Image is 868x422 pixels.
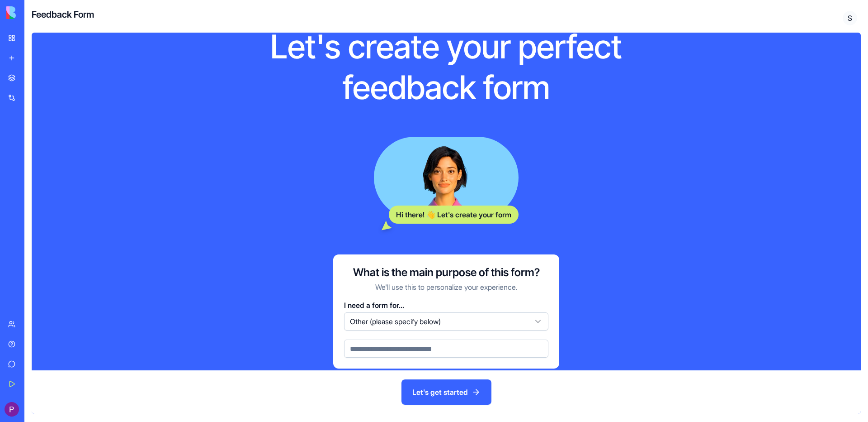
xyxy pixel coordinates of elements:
[375,282,518,293] p: We'll use this to personalize your experience.
[32,8,94,21] h4: Feedback Form
[353,265,540,280] h3: What is the main purpose of this form?
[6,6,62,19] img: logo
[244,26,649,108] h1: Let's create your perfect feedback form
[5,402,19,417] img: ACg8ocJm9onT30PvJMYdZlWiOECC1dQwhZnz1URnSSSquuK2upGe5B0=s96-c
[401,379,491,405] button: Let's get started
[389,206,519,224] div: Hi there! 👋 Let's create your form
[843,11,857,25] span: S
[344,301,404,310] span: I need a form for...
